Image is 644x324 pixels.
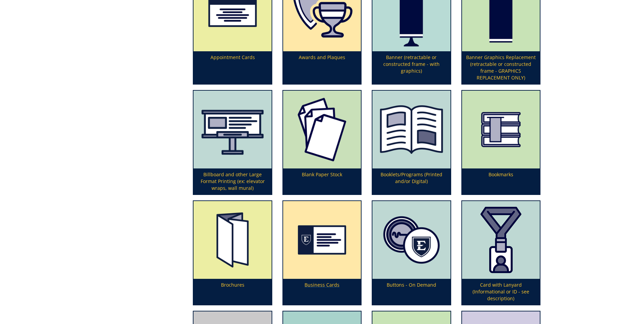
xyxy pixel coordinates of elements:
a: Billboard and other Large Format Printing (ex: elevator wraps, wall mural) [194,91,271,194]
p: Billboard and other Large Format Printing (ex: elevator wraps, wall mural) [194,168,271,194]
a: Card with Lanyard (Informational or ID - see description) [462,201,540,305]
img: buttons-6556850c435158.61892814.png [372,201,450,279]
img: bookmarks-655684c13eb552.36115741.png [462,91,540,168]
p: Brochures [194,279,271,305]
a: Brochures [194,201,271,305]
p: Banner Graphics Replacement (retractable or constructed frame - GRAPHICS REPLACEMENT ONLY) [462,51,540,84]
img: blank%20paper-65568471efb8f2.36674323.png [283,91,361,168]
p: Blank Paper Stock [283,168,361,194]
a: Business Cards [283,201,361,305]
a: Booklets/Programs (Printed and/or Digital) [372,91,450,194]
p: Banner (retractable or constructed frame - with graphics) [372,51,450,84]
p: Appointment Cards [194,51,271,84]
p: Bookmarks [462,168,540,194]
p: Card with Lanyard (Informational or ID - see description) [462,279,540,305]
img: business%20cards-655684f769de13.42776325.png [283,201,361,279]
p: Buttons - On Demand [372,279,450,305]
p: Booklets/Programs (Printed and/or Digital) [372,168,450,194]
img: card%20with%20lanyard-64d29bdf945cd3.52638038.png [462,201,540,279]
a: Buttons - On Demand [372,201,450,305]
img: canvas-5fff48368f7674.25692951.png [194,91,271,168]
img: booklet%20or%20program-655684906987b4.38035964.png [372,91,450,168]
a: Bookmarks [462,91,540,194]
p: Business Cards [283,279,361,305]
img: brochures-655684ddc17079.69539308.png [194,201,271,279]
a: Blank Paper Stock [283,91,361,194]
p: Awards and Plaques [283,51,361,84]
